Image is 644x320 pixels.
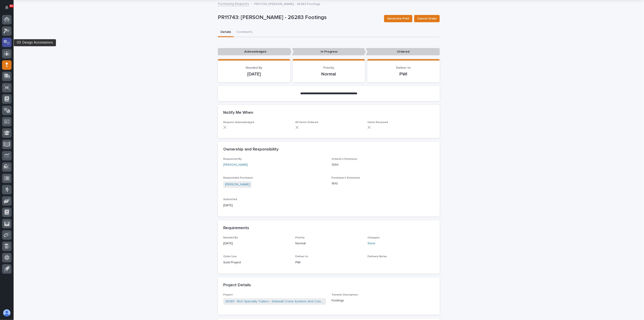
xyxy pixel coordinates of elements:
[417,16,437,21] span: Cancel Order
[218,14,380,21] p: PR11743: [PERSON_NAME] - 26283 Footings
[223,203,326,208] p: [DATE]
[396,66,411,69] span: Deliver to
[225,182,250,187] a: [PERSON_NAME]
[225,299,324,304] a: 26283 - Rich Specialty Trailers - Sidewall Crane Systems And Column Spanner
[2,308,12,318] button: users-avatar
[223,283,251,288] h2: Project Details
[234,28,255,37] button: Comments
[368,236,380,239] span: Category
[387,16,409,21] span: Generate Print
[223,162,248,167] a: [PERSON_NAME]
[414,15,440,22] button: Cancel Order
[223,293,233,296] span: Project
[373,71,434,77] p: PWI
[296,121,318,124] span: All Items Ordered
[218,28,234,37] button: Details
[6,5,12,13] div: Notifications90
[218,1,249,6] a: Purchasing Requests
[218,48,292,56] p: Acknowledged
[223,236,238,239] span: Needed By
[296,236,305,239] span: Priority
[223,71,285,77] p: [DATE]
[296,255,308,258] span: Deliver to
[332,177,360,179] span: Purchaser's Extension
[223,121,254,124] span: Request Acknowledged
[292,48,366,56] p: In Progress
[10,4,13,7] p: 90
[223,158,242,160] span: Requested By
[332,293,358,296] span: Traveler Description
[366,48,440,56] p: Ordered
[298,71,360,77] p: Normal
[368,121,388,124] span: Items Received
[223,226,249,231] h2: Requirements
[223,255,237,258] span: Order Use
[296,260,362,265] p: PWI
[246,66,262,69] span: Needed By
[223,177,253,179] span: Responsible Purchaser
[384,15,412,22] button: Generate Print
[223,241,290,246] p: [DATE]
[368,241,375,246] a: Steel
[223,110,253,115] h2: Notify Me When
[332,158,357,160] span: Orderer's Extension
[223,198,237,201] span: Submitted
[368,255,387,258] span: Delivery Notes
[332,298,434,303] p: Footings
[254,1,320,6] p: PR11743: [PERSON_NAME] - 26283 Footings
[2,3,12,12] button: Notifications
[223,147,279,152] h2: Ownership and Responsibility
[296,241,362,246] p: Normal
[323,66,334,69] span: Priority
[332,181,434,186] p: 1610
[332,162,434,167] p: 1390
[223,260,290,265] p: Sold Project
